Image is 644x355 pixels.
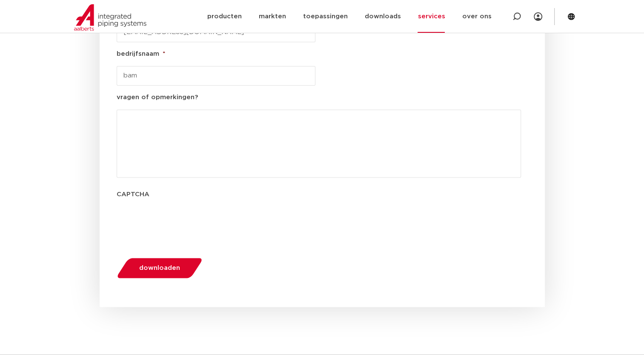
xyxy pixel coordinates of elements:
span: downloaden [139,265,180,271]
label: vragen of opmerkingen? [117,93,198,102]
button: downloaden [114,257,205,279]
label: bedrijfsnaam [117,50,165,58]
label: CAPTCHA [117,190,149,199]
iframe: reCAPTCHA [117,206,246,239]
